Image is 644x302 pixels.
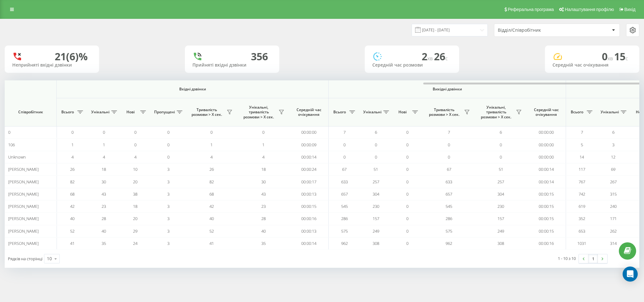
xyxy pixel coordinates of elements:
span: 4 [210,154,213,160]
span: 0 [406,166,408,172]
span: Унікальні, тривалість розмови > Х сек. [241,105,277,120]
span: Унікальні [91,110,109,115]
span: 267 [610,179,617,185]
span: 657 [341,191,348,197]
span: 2 [422,50,434,63]
span: 7 [581,129,583,135]
span: 52 [209,228,214,234]
div: Прийняті вхідні дзвінки [192,62,272,68]
span: 10 [133,166,137,172]
span: 82 [70,179,75,185]
span: 68 [209,191,214,197]
span: 1031 [577,240,586,246]
span: 3 [167,216,169,221]
span: 35 [102,240,106,246]
span: 68 [70,191,75,197]
span: хв [608,55,614,62]
span: c [625,55,628,62]
span: Середній час очікування [531,107,561,117]
span: 106 [8,142,15,148]
span: 3 [167,240,169,246]
span: 0 [406,142,408,148]
span: 0 [406,179,408,185]
span: 18 [102,166,106,172]
span: 7 [448,129,450,135]
span: 40 [70,216,75,221]
span: 20 [133,216,137,221]
span: 0 [406,228,408,234]
span: 18 [261,166,266,172]
span: Пропущені [154,110,175,115]
span: Всього [60,110,75,115]
span: 352 [579,216,585,221]
span: 157 [373,216,379,221]
span: 286 [341,216,348,221]
span: 0 [406,154,408,160]
span: 0 [448,142,450,148]
span: 575 [446,228,452,234]
span: 304 [373,191,379,197]
span: 0 [500,142,502,148]
span: 230 [373,203,379,209]
td: 00:00:15 [289,200,329,213]
span: 0 [406,129,408,135]
td: 00:00:00 [527,138,566,151]
span: 0 [262,129,264,135]
td: 00:00:24 [289,163,329,175]
span: хв [427,55,434,62]
span: 51 [499,166,503,172]
div: 356 [251,51,268,62]
span: 3 [167,179,169,185]
span: 0 [500,154,502,160]
span: Вихідні дзвінки [343,87,551,92]
div: Середній час очікування [552,62,632,68]
span: 0 [167,142,169,148]
span: 257 [373,179,379,185]
span: 0 [343,142,346,148]
td: 00:00:16 [527,237,566,250]
span: 29 [133,228,137,234]
span: 962 [341,240,348,246]
span: 30 [102,179,106,185]
span: 69 [611,166,615,172]
span: Вихід [625,7,636,12]
span: [PERSON_NAME] [8,216,39,221]
span: 0 [375,154,377,160]
td: 00:00:14 [289,151,329,163]
span: 7 [343,129,346,135]
span: 0 [448,154,450,160]
span: 26 [209,166,214,172]
span: Unknown [8,154,26,160]
span: 117 [579,166,585,172]
span: 28 [261,216,266,221]
span: 1 [210,142,213,148]
span: [PERSON_NAME] [8,179,39,185]
span: 240 [610,203,617,209]
span: 0 [406,240,408,246]
a: 1 [588,254,598,263]
span: 23 [261,203,266,209]
span: 633 [446,179,452,185]
span: 41 [209,240,214,246]
span: Нові [123,110,138,115]
span: 653 [579,228,585,234]
span: 52 [70,228,75,234]
span: 3 [167,228,169,234]
td: 00:00:15 [527,213,566,225]
span: 545 [341,203,348,209]
span: 40 [102,228,106,234]
span: 15 [614,50,628,63]
span: 742 [579,191,585,197]
span: 43 [261,191,266,197]
span: 0 [167,129,169,135]
span: [PERSON_NAME] [8,191,39,197]
span: 3 [167,203,169,209]
span: 545 [446,203,452,209]
span: 249 [373,228,379,234]
span: Всього [569,110,585,115]
span: 1 [103,142,105,148]
span: 40 [261,228,266,234]
span: 12 [611,154,615,160]
span: 30 [261,179,266,185]
span: 40 [209,216,214,221]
